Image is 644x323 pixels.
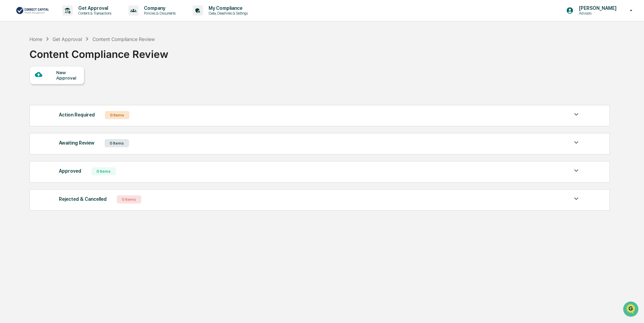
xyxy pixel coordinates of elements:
a: 🔎Data Lookup [4,95,45,108]
div: 0 Items [117,195,141,203]
p: Policies & Documents [138,11,179,16]
div: Action Required [59,110,95,119]
div: Approved [59,167,81,175]
div: 🖐️ [7,86,12,91]
div: We're available if you need us! [23,59,86,64]
div: Home [29,36,42,42]
img: 1746055101610-c473b297-6a78-478c-a979-82029cc54cd1 [7,52,19,64]
div: Rejected & Cancelled [59,195,107,203]
p: Company [138,5,179,11]
a: 🗄️Attestations [46,83,87,95]
p: My Compliance [203,5,251,11]
iframe: Open customer support [622,301,641,319]
div: Content Compliance Review [92,36,155,42]
p: How can we help? [7,14,123,25]
p: Get Approval [73,5,115,11]
div: 0 Items [91,167,116,175]
div: 0 Items [105,139,129,147]
div: New Approval [56,70,79,81]
button: Start new chat [115,54,123,62]
div: 0 Items [105,111,129,119]
a: 🖐️Preclearance [4,83,46,95]
div: Get Approval [52,36,82,42]
img: caret [572,195,580,203]
span: Pylon [67,115,82,120]
a: Powered byPylon [48,114,82,120]
div: 🔎 [7,99,12,104]
img: caret [572,167,580,175]
span: Data Lookup [14,98,43,105]
div: 🗄️ [49,86,55,91]
div: Content Compliance Review [29,43,168,60]
div: Start new chat [23,52,111,59]
p: Data, Deadlines & Settings [203,11,251,16]
span: Attestations [56,85,84,92]
img: caret [572,110,580,119]
p: [PERSON_NAME] [574,5,620,11]
img: caret [572,138,580,147]
p: Advisors [574,11,620,16]
img: logo [16,6,49,15]
span: Preclearance [14,85,44,92]
p: Content & Transactions [73,11,115,16]
div: Awaiting Review [59,138,94,147]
